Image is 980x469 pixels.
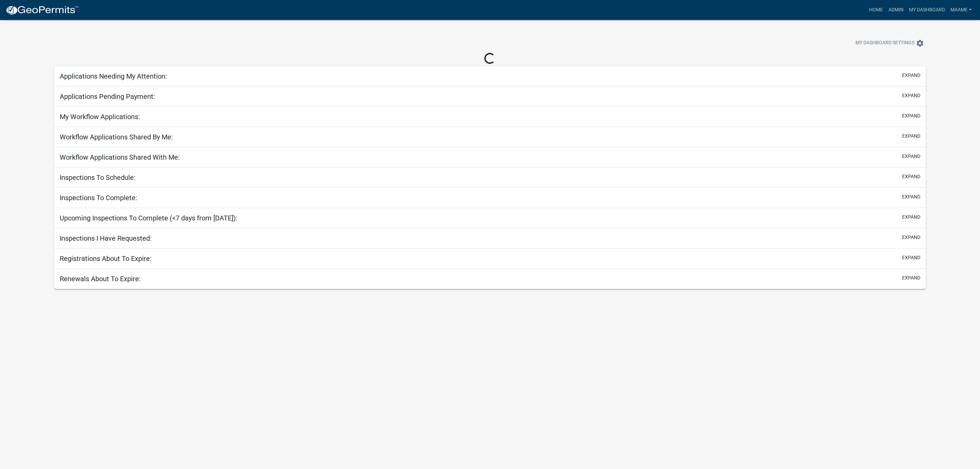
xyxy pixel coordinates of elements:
[902,193,920,201] button: expand
[886,3,906,16] a: Admin
[866,3,886,16] a: Home
[902,173,920,180] button: expand
[948,3,975,16] a: Maame
[902,214,920,221] button: expand
[902,153,920,160] button: expand
[902,234,920,241] button: expand
[60,275,141,283] h5: Renewals About To Expire:
[60,234,152,242] h5: Inspections I Have Requested:
[60,194,137,202] h5: Inspections To Complete:
[902,274,920,282] button: expand
[902,112,920,119] button: expand
[902,133,920,140] button: expand
[60,72,167,80] h5: Applications Needing My Attention:
[60,214,237,222] h5: Upcoming Inspections To Complete (<7 days from [DATE]):
[916,39,924,47] i: settings
[60,92,155,101] h5: Applications Pending Payment:
[60,153,180,161] h5: Workflow Applications Shared With Me:
[902,72,920,79] button: expand
[906,3,948,16] a: My Dashboard
[902,254,920,261] button: expand
[850,36,930,50] button: My Dashboard Settingssettings
[60,254,152,263] h5: Registrations About To Expire:
[60,173,135,182] h5: Inspections To Schedule:
[60,113,140,121] h5: My Workflow Applications:
[855,39,914,47] span: My Dashboard Settings
[60,133,173,141] h5: Workflow Applications Shared By Me:
[902,92,920,99] button: expand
